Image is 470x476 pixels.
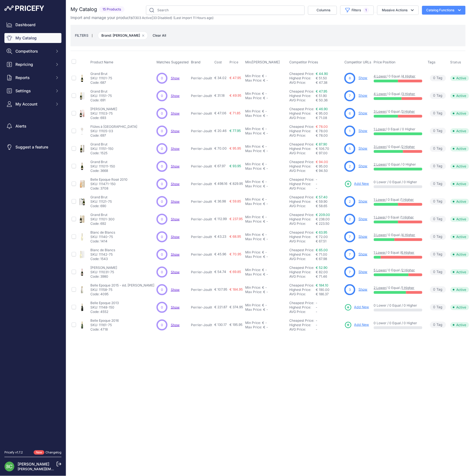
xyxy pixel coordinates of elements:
a: Cheapest Price: [289,301,314,305]
a: Show [171,252,180,256]
img: Pricefy Logo [4,6,44,11]
p: SKU: 11151-150 [90,147,114,151]
p: Code: 691 [90,98,112,102]
span: Cost [214,60,222,64]
button: Cost [214,60,223,64]
a: Show [359,234,368,239]
span: Tag [430,163,446,169]
div: € [262,109,264,113]
a: € 46.90 [316,107,328,111]
p: Belle Epoque Rosé 2010 [90,177,128,182]
span: € 77.95 [229,129,241,133]
a: My Catalog [4,33,61,43]
span: 0 [433,128,436,134]
a: Cheapest Price: [289,248,314,252]
p: SKU: 111011-150 [90,164,115,169]
a: 3 Higher [402,92,415,96]
div: Min Price: [245,162,261,166]
a: € 65.00 [316,248,328,252]
span: Tag [430,128,446,134]
span: 1 [349,129,351,134]
span: Active [450,75,469,81]
div: Min Price: [245,109,261,113]
span: Tag [430,110,446,117]
span: 6 [349,111,351,116]
div: € [262,91,264,96]
div: € 94.50 [316,169,342,173]
span: Show [171,164,180,168]
span: 5 [349,146,351,151]
p: Import and manage your products [71,15,214,20]
div: - [264,109,267,113]
a: Show [171,111,180,115]
span: Show [171,217,180,221]
span: 0 [433,93,436,98]
p: Grand Brut [90,72,112,76]
div: - [264,144,267,149]
a: 4 Higher [402,74,416,78]
button: Massive Actions [377,6,419,15]
p: Grand Brut [90,89,112,94]
button: Clear All [150,33,169,38]
p: / 0 Equal / 0 Higher [374,162,422,167]
button: Catalog Functions [422,6,466,15]
div: Max Price: [245,131,262,136]
a: € 44.90 [316,72,328,76]
span: € 34.02 [214,76,226,80]
span: 0 [161,129,163,134]
a: Dashboard [4,20,61,30]
a: Cheapest Price: [289,177,314,182]
span: € 95.00 [316,111,328,115]
div: € [262,144,264,149]
span: Show [171,305,180,309]
a: Cheapest Price: [289,195,314,199]
div: € 71.08 [316,116,342,120]
span: Tag [430,145,446,152]
a: Suggest a feature [4,142,61,152]
p: Grand Brut [90,142,114,147]
span: Add New [354,322,369,328]
div: Highest Price: [289,76,316,80]
span: € 31.18 [214,93,225,98]
a: Show [359,199,368,203]
a: 6 Higher [401,250,415,255]
a: Cheapest Price: [289,230,314,234]
div: - [265,113,268,118]
span: Repricing [15,62,52,67]
p: Code: 687 [90,80,112,85]
p: / 0 Equal / [374,74,422,79]
div: Min Price: [245,144,261,149]
a: 1 Lower [374,215,386,219]
a: € 184.10 [316,283,328,287]
a: Cheapest Price: [289,266,314,270]
small: FILTERS [75,33,88,37]
a: Show [171,147,180,151]
span: Active [450,111,469,116]
a: [PERSON_NAME] [18,462,49,467]
a: Show [359,217,368,221]
a: 3 Lower [374,145,387,149]
a: € 52.90 [316,266,328,270]
span: € 47.95 [229,76,241,80]
span: Tags [428,60,436,64]
span: Show [171,199,180,204]
div: - [264,180,267,184]
p: 0 Lower / 0 Equal / 0 Higher [374,180,422,184]
span: Settings [15,88,52,94]
p: SKU: 11105-03 [90,129,137,133]
span: Price Position [374,60,396,64]
span: Show [171,129,180,133]
p: Grand Brut [90,160,115,164]
a: € 87.90 [316,142,327,146]
a: € 209.00 [316,213,330,217]
span: Show [171,76,180,80]
span: My Account [15,101,52,107]
p: Perrier-Jouët [191,129,212,133]
span: Competitors [15,48,52,54]
p: Perrier-Jouët [191,111,212,116]
a: Show [171,270,180,274]
div: € [262,74,264,78]
a: Show [171,235,180,239]
a: 2 Lower [374,286,387,290]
